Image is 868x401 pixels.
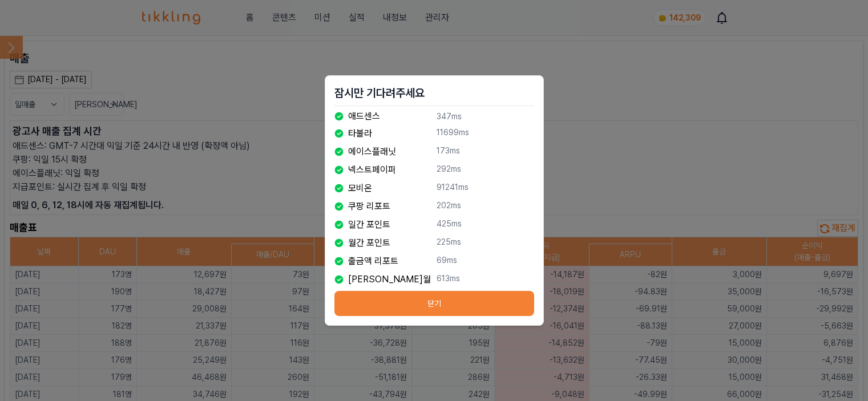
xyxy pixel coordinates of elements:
p: 225ms [437,236,534,250]
p: 쿠팡 리포트 [348,200,390,213]
p: 월간 포인트 [348,236,390,250]
p: 347ms [437,111,534,122]
p: [PERSON_NAME]월 [348,273,431,286]
p: 11699ms [437,127,534,140]
p: 에이스플래닛 [348,145,396,159]
p: 출금액 리포트 [348,254,398,268]
p: 91241ms [437,181,534,195]
p: 292ms [437,163,534,177]
p: 613ms [437,273,534,286]
p: 425ms [437,218,534,232]
p: 애드센스 [348,110,380,123]
h2: 잠시만 기다려주세요 [334,85,534,101]
p: 69ms [437,254,534,268]
p: 173ms [437,145,534,159]
p: 일간 포인트 [348,218,390,232]
button: 닫기 [334,291,534,316]
p: 202ms [437,200,534,213]
p: 넥스트페이퍼 [348,163,396,177]
p: 모비온 [348,181,372,195]
p: 타불라 [348,127,372,140]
